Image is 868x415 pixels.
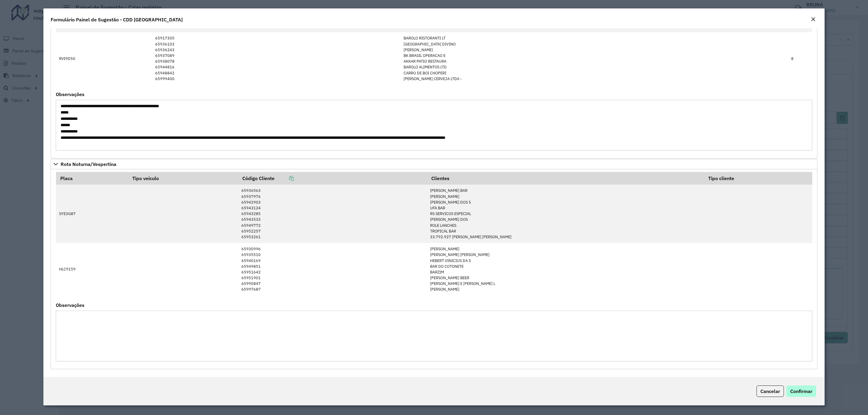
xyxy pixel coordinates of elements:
td: SYE3G87 [56,185,128,243]
span: Confirmar [790,388,812,394]
button: Close [809,16,817,23]
a: Copiar [275,175,294,181]
td: RVI9D50 [56,32,152,85]
a: Rota Noturna/Vespertina [51,159,817,169]
label: Observações [56,91,84,98]
td: 65930996 65935510 65940169 65949851 65951642 65951901 65990847 65997687 [238,243,427,296]
th: Código Cliente [238,172,427,185]
span: Rota Noturna/Vespertina [61,162,116,167]
th: Tipo cliente [704,172,812,185]
td: 65917305 65936103 65936243 65937089 65938078 65944816 65948842 65999400 [152,32,400,85]
em: Fechar [811,17,816,22]
span: Cancelar [760,388,780,394]
td: HLC9159 [56,243,128,296]
th: Placa [56,172,128,185]
button: Cancelar [756,385,784,397]
th: Tipo veículo [128,172,238,185]
label: Observações [56,301,84,309]
td: [PERSON_NAME] BAR [PERSON_NAME] [PERSON_NAME] DOS S UFA BAR RS SERVICOS ESPECIAL [PERSON_NAME] DO... [427,185,704,243]
div: Rota Noturna/Vespertina [51,169,817,369]
td: BAROLO RISTORANTI LT [GEOGRAPHIC_DATA] DIVINO [PERSON_NAME] BK BRASIL OPERACAO E AKKAR PATIO REST... [400,32,788,85]
button: Confirmar [786,385,816,397]
td: 8 [788,32,812,85]
td: [PERSON_NAME] [PERSON_NAME] [PERSON_NAME] HEBERT VINICIUS DA S BAR DO COTONETE BARZIM [PERSON_NAM... [427,243,704,296]
td: 65936563 65937976 65942903 65943124 65943285 65943533 65949772 65952257 65953261 [238,185,427,243]
h4: Formulário Painel de Sugestão - CDD [GEOGRAPHIC_DATA] [51,16,183,23]
th: Clientes [427,172,704,185]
